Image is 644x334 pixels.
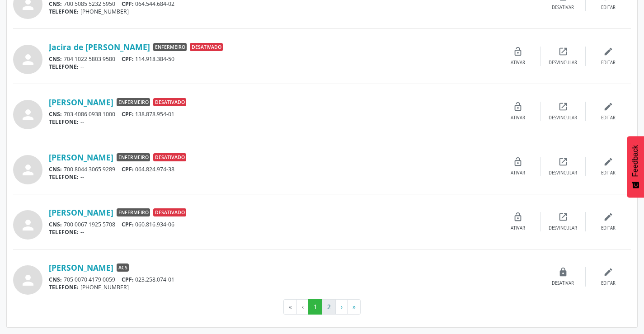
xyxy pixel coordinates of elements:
[117,98,150,106] span: Enfermeiro
[20,217,36,233] i: person
[20,272,36,288] i: person
[49,110,495,118] div: 703 4086 0938 1000 138.878.954-01
[552,5,574,11] div: Desativar
[153,153,186,161] span: Desativado
[122,276,134,283] span: CPF:
[49,110,62,118] span: CNS:
[513,212,523,222] i: lock_open
[49,63,79,71] span: TELEFONE:
[511,170,525,176] div: Ativar
[601,170,616,176] div: Editar
[549,115,577,121] div: Desvincular
[49,165,495,173] div: 700 8044 3065 9289 064.824.974-38
[122,55,134,63] span: CPF:
[601,225,616,231] div: Editar
[601,5,616,11] div: Editar
[558,47,568,56] i: open_in_new
[49,8,79,15] span: TELEFONE:
[49,165,62,173] span: CNS:
[603,47,613,56] i: edit
[49,42,150,52] a: Jacira de [PERSON_NAME]
[335,299,348,315] button: Go to next page
[49,221,495,228] div: 700 0067 1925 5708 060.816.934-06
[49,283,541,291] div: [PHONE_NUMBER]
[153,208,186,216] span: Desativado
[49,118,79,126] span: TELEFONE:
[631,145,639,177] span: Feedback
[117,263,129,272] span: ACS
[49,263,113,273] a: [PERSON_NAME]
[322,299,336,315] button: Go to page 2
[511,60,525,66] div: Ativar
[49,63,495,71] div: --
[13,299,631,315] ul: Pagination
[49,228,495,236] div: --
[549,170,577,176] div: Desvincular
[49,228,79,236] span: TELEFONE:
[49,8,541,15] div: [PHONE_NUMBER]
[558,212,568,222] i: open_in_new
[558,267,568,277] i: lock
[513,157,523,167] i: lock_open
[549,60,577,66] div: Desvincular
[49,55,62,63] span: CNS:
[49,276,541,283] div: 705 0070 4179 0059 023.258.074-01
[49,221,62,228] span: CNS:
[601,280,616,287] div: Editar
[20,162,36,178] i: person
[601,115,616,121] div: Editar
[603,157,613,167] i: edit
[49,276,62,283] span: CNS:
[558,157,568,167] i: open_in_new
[153,98,186,106] span: Desativado
[122,165,134,173] span: CPF:
[552,280,574,287] div: Desativar
[308,299,322,315] button: Go to page 1
[20,107,36,123] i: person
[603,212,613,222] i: edit
[601,60,616,66] div: Editar
[627,136,644,198] button: Feedback - Mostrar pesquisa
[49,97,113,107] a: [PERSON_NAME]
[49,173,495,181] div: --
[558,102,568,112] i: open_in_new
[513,102,523,112] i: lock_open
[49,152,113,162] a: [PERSON_NAME]
[153,43,187,51] span: Enfermeiro
[20,52,36,68] i: person
[603,102,613,112] i: edit
[117,153,150,161] span: Enfermeiro
[49,173,79,181] span: TELEFONE:
[122,110,134,118] span: CPF:
[117,208,150,216] span: Enfermeiro
[347,299,361,315] button: Go to last page
[603,267,613,277] i: edit
[549,225,577,231] div: Desvincular
[190,43,223,51] span: Desativado
[122,221,134,228] span: CPF:
[513,47,523,56] i: lock_open
[511,225,525,231] div: Ativar
[49,55,495,63] div: 704 1022 5803 9580 114.918.384-50
[49,118,495,126] div: --
[49,207,113,217] a: [PERSON_NAME]
[49,283,79,291] span: TELEFONE:
[511,115,525,121] div: Ativar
